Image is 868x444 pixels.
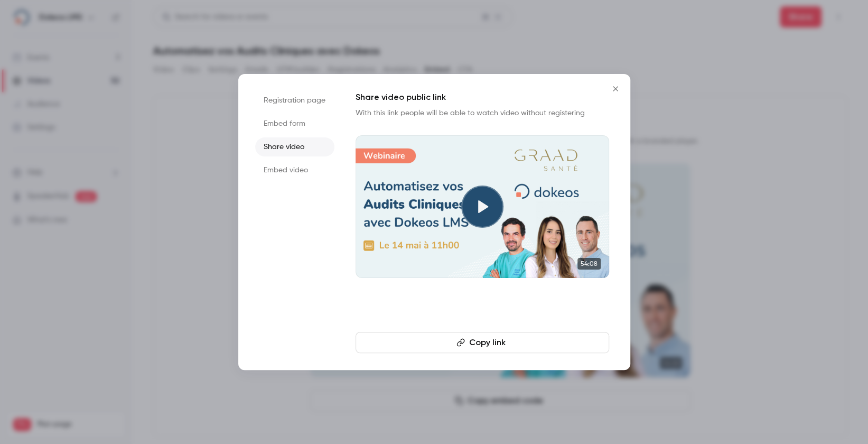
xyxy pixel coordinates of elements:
[356,91,609,104] h1: Share video public link
[356,108,609,118] p: With this link people will be able to watch video without registering
[356,135,609,278] a: 54:08
[255,161,334,180] li: Embed video
[605,78,626,99] button: Close
[255,114,334,133] li: Embed form
[577,258,601,270] span: 54:08
[356,332,609,353] button: Copy link
[255,91,334,110] li: Registration page
[255,137,334,156] li: Share video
